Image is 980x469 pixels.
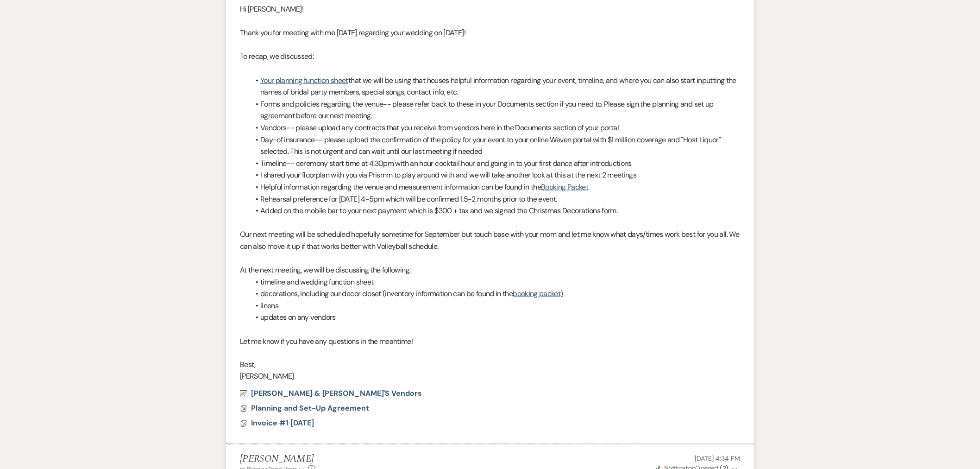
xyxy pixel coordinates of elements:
[251,404,369,413] span: Planning and Set-Up Agreement
[240,336,740,348] p: Let me know if you have any questions in the meantime!
[249,134,740,158] li: Day-of insurance-- please upload the confirmation of the policy for your event to your online Wev...
[249,98,740,122] li: Forms and policies regarding the venue-- please refer back to these in your Documents section if ...
[513,289,563,298] a: booking packet)
[249,205,740,217] li: Added on the mobile bar to your next payment which is $300 + tax and we signed the Christmas Deco...
[249,311,740,323] li: updates on any vendors
[541,182,588,192] a: Booking Packet
[249,181,740,193] li: Helpful information regarding the venue and measurement information can be found in the
[240,51,740,63] p: To recap, we discussed:
[260,76,348,85] a: Your planning function sheet
[240,390,422,398] a: [PERSON_NAME] & [PERSON_NAME]'s Vendors
[251,403,371,414] button: Planning and Set-Up Agreement
[249,158,740,170] li: Timeline-- ceremony start time at 4:30pm with an hour cocktail hour and going in to your first da...
[251,389,422,399] span: [PERSON_NAME] & [PERSON_NAME]'s Vendors
[695,455,740,463] span: [DATE] 4:34 PM
[251,418,314,428] span: Invoice #1 [DATE]
[240,3,740,15] p: Hi [PERSON_NAME]!
[251,418,316,429] button: Invoice #1 [DATE]
[249,288,740,300] li: decorations, including our decor closet (inventory information can be found in the
[240,359,740,371] p: Best,
[249,122,740,134] li: Vendors-- please upload any contracts that you receive from vendors here in the Documents section...
[249,75,740,98] li: that we will be using that houses helpful information regarding your event, timeline, and where y...
[240,27,740,39] p: Thank you for meeting with me [DATE] regarding your wedding on [DATE]!
[240,454,315,465] h5: [PERSON_NAME]
[249,300,740,312] li: linens
[240,228,740,252] p: Our next meeting will be scheduled hopefully sometime for September but touch base with your mom ...
[240,371,740,383] p: [PERSON_NAME]
[240,264,740,276] p: At the next meeting, we will be discussing the following:
[249,169,740,181] li: I shared your floorplan with you via Prismm to play around with and we will take another look at ...
[249,193,740,205] li: Rehearsal preference for [DATE] 4-5pm which will be confirmed 1.5-2 months prior to the event.
[249,276,740,288] li: timeline and wedding function sheet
